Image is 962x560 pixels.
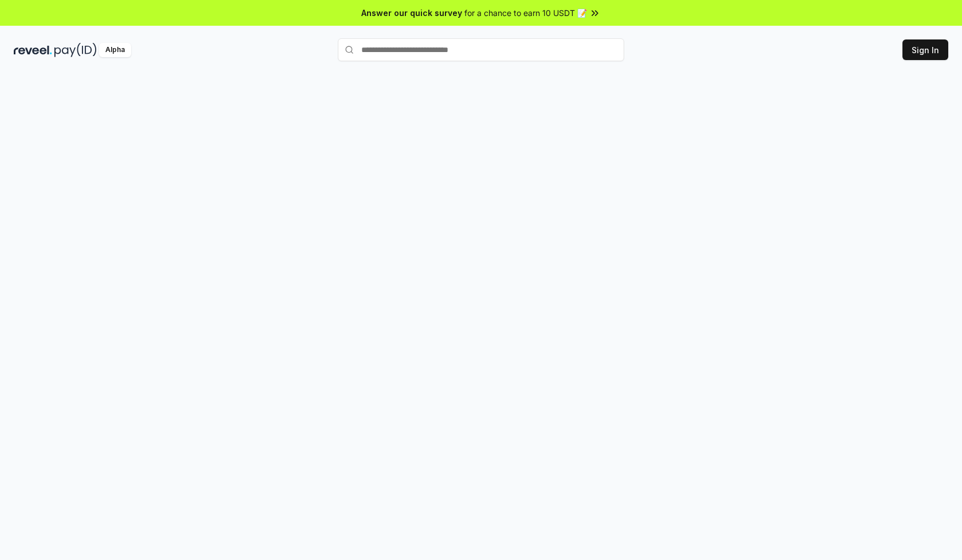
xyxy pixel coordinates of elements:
[54,43,97,57] img: pay_id
[99,43,131,57] div: Alpha
[902,39,948,60] button: Sign In
[361,7,462,19] span: Answer our quick survey
[14,43,52,57] img: reveel_dark
[464,7,587,19] span: for a chance to earn 10 USDT 📝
